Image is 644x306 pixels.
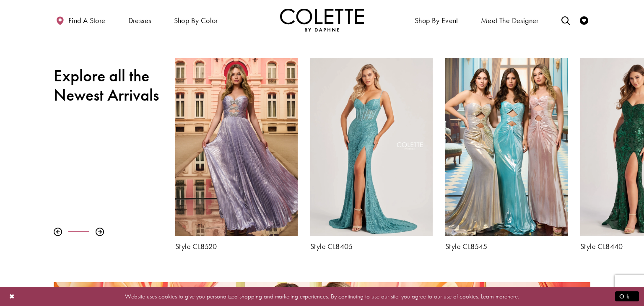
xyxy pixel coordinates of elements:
span: Shop By Event [413,8,460,31]
a: Visit Home Page [280,8,364,31]
img: Colette by Daphne [280,8,364,31]
span: Shop By Event [415,16,458,25]
span: Dresses [126,8,153,31]
div: Colette by Daphne Style No. CL8520 [169,52,304,257]
a: Style CL8405 [310,242,433,251]
span: Shop by color [174,16,218,25]
a: Find a store [54,8,107,31]
a: Check Wishlist [578,8,590,31]
span: Meet the designer [481,16,539,25]
p: Website uses cookies to give you personalized shopping and marketing experiences. By continuing t... [60,290,584,302]
span: Shop by color [172,8,220,31]
a: Visit Colette by Daphne Style No. CL8405 Page [310,58,433,236]
a: Toggle search [559,8,572,31]
div: Colette by Daphne Style No. CL8405 [304,52,439,257]
div: Colette by Daphne Style No. CL8545 [439,52,574,257]
h2: Explore all the Newest Arrivals [54,66,163,105]
a: Style CL8520 [175,242,298,251]
a: Visit Colette by Daphne Style No. CL8545 Page [445,58,568,236]
span: Find a store [68,16,106,25]
a: Style CL8545 [445,242,568,251]
a: Meet the designer [479,8,541,31]
button: Close Dialog [5,289,19,303]
a: Visit Colette by Daphne Style No. CL8520 Page [175,58,298,236]
a: here [507,292,518,300]
button: Submit Dialog [615,291,639,301]
span: Dresses [128,16,151,25]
